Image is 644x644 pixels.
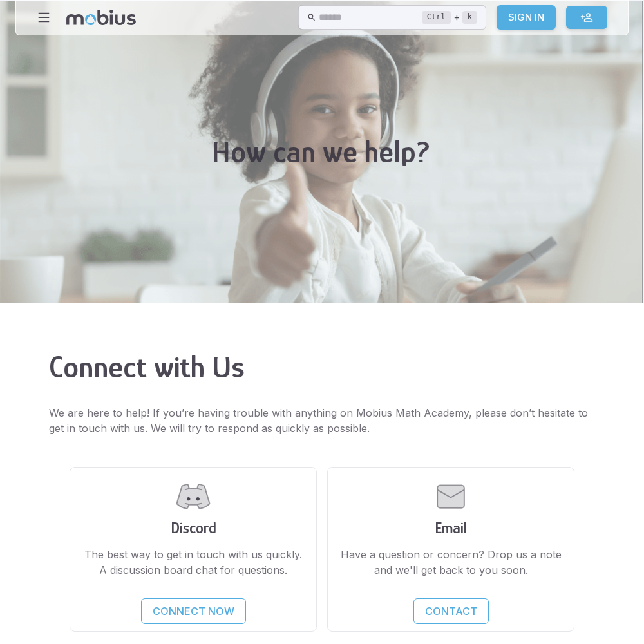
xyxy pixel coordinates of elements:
[462,11,477,24] kbd: k
[425,603,477,619] p: Contact
[422,10,477,25] div: +
[338,547,563,578] p: Have a question or concern? Drop us a note and we'll get back to you soon.
[80,519,306,536] h3: Discord
[80,547,306,578] p: The best way to get in touch with us quickly. A discussion board chat for questions.
[413,598,489,624] a: Contact
[497,5,556,30] a: Sign In
[49,405,595,436] p: We are here to help! If you’re having trouble with anything on Mobius Math Academy, please don’t ...
[422,11,451,24] kbd: Ctrl
[153,603,234,619] p: Connect Now
[338,519,563,536] h3: Email
[49,350,595,384] h2: Connect with Us
[141,598,246,624] a: Connect Now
